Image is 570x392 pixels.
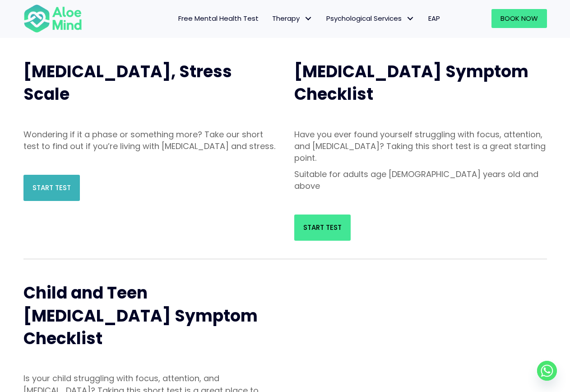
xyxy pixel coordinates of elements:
a: Start Test [23,175,80,201]
p: Suitable for adults age [DEMOGRAPHIC_DATA] years old and above [294,168,547,192]
p: Have you ever found yourself struggling with focus, attention, and [MEDICAL_DATA]? Taking this sh... [294,129,547,164]
span: Start Test [303,223,342,232]
a: Free Mental Health Test [171,9,265,28]
a: Book Now [491,9,547,28]
a: Psychological ServicesPsychological Services: submenu [320,9,422,28]
span: Therapy: submenu [302,12,315,25]
a: EAP [422,9,447,28]
a: Start Test [294,215,351,241]
span: Therapy [272,14,313,23]
span: EAP [428,14,440,23]
span: Free Mental Health Test [178,14,259,23]
nav: Menu [94,9,447,28]
a: Whatsapp [537,361,557,381]
span: Child and Teen [MEDICAL_DATA] Symptom Checklist [23,281,258,350]
span: Book Now [500,14,538,23]
span: Psychological Services: submenu [404,12,417,25]
img: Aloe mind Logo [23,4,82,33]
span: [MEDICAL_DATA], Stress Scale [23,60,232,106]
a: TherapyTherapy: submenu [265,9,320,28]
span: Psychological Services [326,14,415,23]
p: Wondering if it a phase or something more? Take our short test to find out if you’re living with ... [23,129,276,152]
span: [MEDICAL_DATA] Symptom Checklist [294,60,528,106]
span: Start Test [32,183,71,192]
